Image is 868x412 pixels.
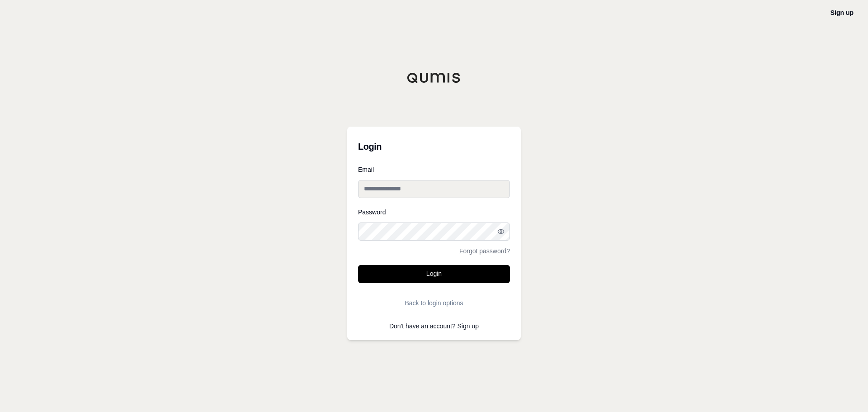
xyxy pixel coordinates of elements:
[358,137,510,156] h3: Login
[358,166,510,173] label: Email
[407,72,461,83] img: Qumis
[830,9,854,16] a: Sign up
[358,265,510,283] button: Login
[358,294,510,312] button: Back to login options
[458,322,479,330] a: Sign up
[358,323,510,329] p: Don't have an account?
[358,209,510,215] label: Password
[459,248,510,254] a: Forgot password?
